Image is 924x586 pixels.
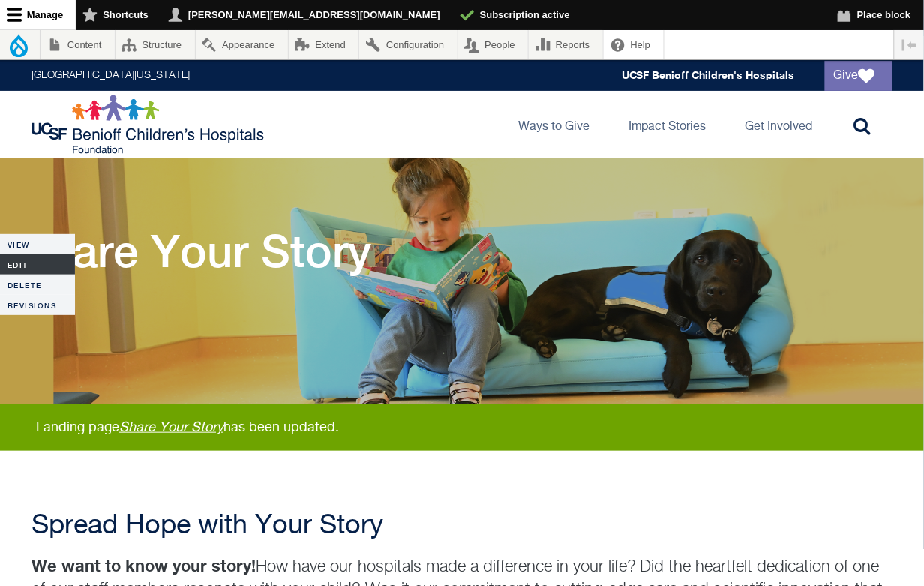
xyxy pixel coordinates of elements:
[895,30,924,59] button: Vertical orientation
[825,61,892,91] a: Give
[196,30,288,59] a: Appearance
[115,30,195,59] a: Structure
[289,30,359,59] a: Extend
[622,69,795,82] a: UCSF Benioff Children's Hospitals
[31,95,268,155] img: Logo for UCSF Benioff Children's Hospitals Foundation
[506,91,601,158] a: Ways to Give
[604,30,664,59] a: Help
[119,421,223,434] a: Share Your Story
[458,30,529,59] a: People
[31,511,892,541] h2: Spread Hope with Your Story
[733,91,825,158] a: Get Involved
[616,91,718,158] a: Impact Stories
[40,30,115,59] a: Content
[18,224,371,277] h1: Share Your Story
[22,419,910,436] div: Landing page has been updated.
[31,71,190,81] a: [GEOGRAPHIC_DATA][US_STATE]
[529,30,603,59] a: Reports
[31,556,256,575] strong: We want to know your story!
[359,30,457,59] a: Configuration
